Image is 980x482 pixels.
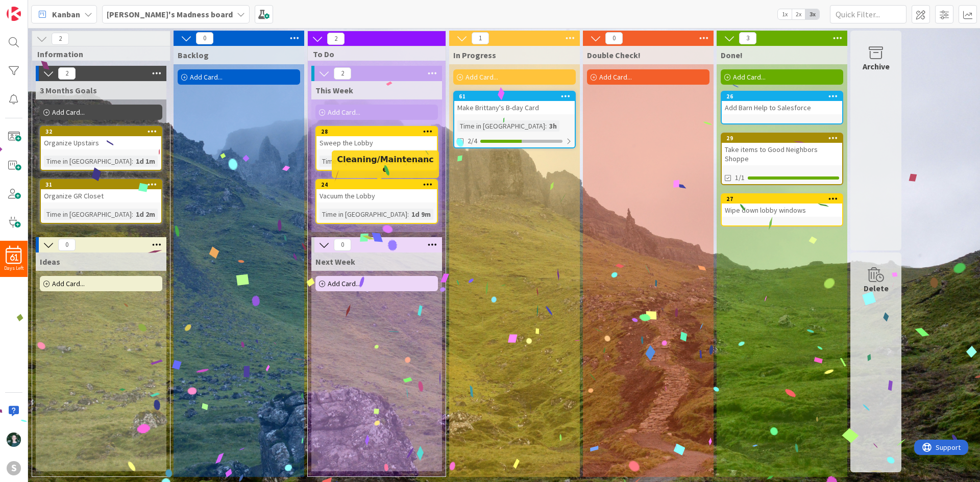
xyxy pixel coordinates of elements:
[7,433,21,447] img: KM
[726,93,842,100] div: 26
[133,209,158,220] div: 1d 2m
[132,156,133,167] span: :
[316,127,437,149] div: 28Sweep the Lobby
[805,9,819,19] span: 3x
[316,136,437,149] div: Sweep the Lobby
[320,209,407,220] div: Time in [GEOGRAPHIC_DATA]
[327,33,345,45] span: 2
[133,156,158,167] div: 1d 1m
[328,108,360,117] span: Add Card...
[454,92,575,101] div: 61
[453,50,496,60] span: In Progress
[190,72,223,82] span: Add Card...
[10,254,18,261] span: 61
[726,195,842,202] div: 27
[792,9,805,19] span: 2x
[315,85,353,95] span: This Week
[409,209,433,220] div: 1d 9m
[41,136,161,149] div: Organize Upstairs
[321,128,437,135] div: 28
[722,194,842,217] div: 27Wipe down lobby windows
[328,279,360,288] span: Add Card...
[107,9,233,19] b: [PERSON_NAME]'s Madness board
[7,7,21,21] img: Visit kanbanzone.com
[315,257,355,267] span: Next Week
[545,120,547,132] span: :
[454,92,575,114] div: 61Make Brittany's B-day Card
[178,50,209,60] span: Backlog
[316,180,437,189] div: 24
[334,67,351,80] span: 2
[778,9,792,19] span: 1x
[52,8,80,20] span: Kanban
[58,67,76,80] span: 2
[37,49,157,59] span: Information
[313,49,433,59] span: To Do
[863,60,890,72] div: Archive
[722,101,842,114] div: Add Barn Help to Salesforce
[40,257,60,267] span: Ideas
[7,461,21,475] div: S
[407,209,409,220] span: :
[722,92,842,114] div: 26Add Barn Help to Salesforce
[722,204,842,217] div: Wipe down lobby windows
[726,135,842,142] div: 29
[316,127,437,136] div: 28
[321,181,437,188] div: 24
[830,5,906,23] input: Quick Filter...
[52,33,69,45] span: 2
[722,194,842,204] div: 27
[587,50,641,60] span: Double Check!
[336,155,435,174] h5: Cleaning/Maintenance
[465,72,498,82] span: Add Card...
[457,120,545,132] div: Time in [GEOGRAPHIC_DATA]
[454,101,575,114] div: Make Brittany's B-day Card
[21,2,46,14] span: Support
[468,136,477,146] span: 2/4
[45,181,161,188] div: 31
[44,209,132,220] div: Time in [GEOGRAPHIC_DATA]
[722,134,842,165] div: 29Take items to Good Neighbors Shoppe
[41,180,161,202] div: 31Organize GR Closet
[459,93,575,100] div: 61
[41,189,161,202] div: Organize GR Closet
[41,127,161,136] div: 32
[320,156,407,167] div: Time in [GEOGRAPHIC_DATA]
[722,143,842,165] div: Take items to Good Neighbors Shoppe
[599,72,632,82] span: Add Card...
[864,282,889,294] div: Delete
[733,72,766,82] span: Add Card...
[735,172,745,183] span: 1/1
[44,156,132,167] div: Time in [GEOGRAPHIC_DATA]
[605,32,623,44] span: 0
[132,209,133,220] span: :
[722,92,842,101] div: 26
[316,189,437,202] div: Vacuum the Lobby
[40,85,97,95] span: 3 Months Goals
[41,180,161,189] div: 31
[196,32,213,44] span: 0
[721,50,743,60] span: Done!
[472,32,489,44] span: 1
[547,120,559,132] div: 3h
[739,32,756,44] span: 3
[52,279,85,288] span: Add Card...
[45,128,161,135] div: 32
[334,239,351,251] span: 0
[316,180,437,202] div: 24Vacuum the Lobby
[58,239,76,251] span: 0
[722,134,842,143] div: 29
[41,127,161,149] div: 32Organize Upstairs
[52,108,85,117] span: Add Card...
